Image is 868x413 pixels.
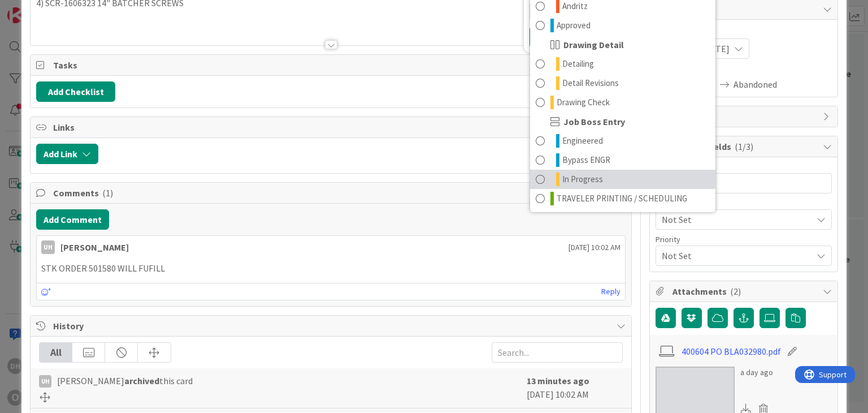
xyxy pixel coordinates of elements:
[656,25,832,37] span: Planned Dates
[563,38,624,51] span: Drawing Detail
[562,173,603,186] span: In Progress
[662,248,806,264] span: Not Set
[530,189,715,208] a: TRAVELER PRINTING / SCHEDULING
[39,375,51,388] div: uh
[557,96,610,109] span: Drawing Check
[527,375,589,386] b: 13 minutes ago
[530,54,715,74] a: Detailing
[40,343,72,362] div: All
[36,144,98,164] button: Add Link
[562,57,594,71] span: Detailing
[672,110,817,123] span: Block
[36,209,109,230] button: Add Comment
[563,115,625,128] span: Job Boss Entry
[662,212,806,227] span: Not Set
[672,140,817,153] span: Custom Fields
[41,262,620,275] p: STK ORDER 501580 WILL FUFILL
[557,19,591,32] span: Approved
[530,74,715,93] a: Detail Revisions
[527,374,623,402] div: [DATE] 10:02 AM
[57,374,193,388] span: [PERSON_NAME] this card
[530,150,715,170] a: Bypass ENGR
[530,16,715,35] a: Approved
[530,170,715,189] a: In Progress
[656,199,832,207] div: Size
[102,187,113,199] span: ( 1 )
[734,78,777,91] span: Abandoned
[36,81,115,102] button: Add Checklist
[562,76,619,90] span: Detail Revisions
[60,240,129,254] div: [PERSON_NAME]
[740,367,773,378] div: a day ago
[730,286,741,297] span: ( 2 )
[53,58,610,72] span: Tasks
[124,375,159,386] b: archived
[492,342,623,363] input: Search...
[53,319,610,333] span: History
[562,153,610,167] span: Bypass ENGR
[672,2,817,16] span: Dates
[656,235,832,243] div: Priority
[557,192,687,205] span: TRAVELER PRINTING / SCHEDULING
[672,285,817,298] span: Attachments
[601,285,620,299] a: Reply
[530,131,715,150] a: Engineered
[53,186,610,200] span: Comments
[53,121,610,134] span: Links
[41,240,55,254] div: uh
[24,2,51,15] span: Support
[656,64,832,76] span: Actual Dates
[568,242,620,253] span: [DATE] 10:02 AM
[702,42,730,55] span: [DATE]
[530,93,715,112] a: Drawing Check
[735,141,753,152] span: ( 1/3 )
[562,134,603,148] span: Engineered
[682,345,781,358] a: 400604 PO BLA032980.pdf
